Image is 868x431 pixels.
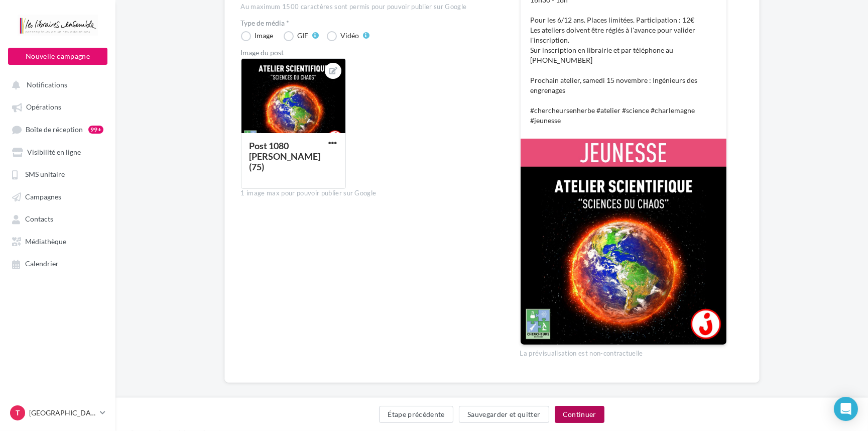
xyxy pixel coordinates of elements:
[26,125,83,134] span: Boîte de réception
[6,254,109,272] a: Calendrier
[25,237,66,246] span: Médiathèque
[459,406,549,423] button: Sauvegarder et quitter
[298,32,309,39] div: GIF
[834,397,858,421] div: Open Intercom Messenger
[6,97,109,116] a: Opérations
[25,192,61,201] span: Campagnes
[520,345,727,358] div: La prévisualisation est non-contractuelle
[25,170,65,179] span: SMS unitaire
[379,406,453,423] button: Étape précédente
[27,148,81,156] span: Visibilité en ligne
[341,32,359,39] div: Vidéo
[241,49,504,56] div: Image du post
[241,189,504,198] div: 1 image max pour pouvoir publier sur Google
[6,120,109,139] a: Boîte de réception99+
[6,165,109,183] a: SMS unitaire
[255,32,274,39] div: Image
[8,403,107,422] a: T [GEOGRAPHIC_DATA]
[6,187,109,205] a: Campagnes
[25,215,53,224] span: Contacts
[250,140,321,172] div: Post 1080 [PERSON_NAME] (75)
[555,406,604,423] button: Continuer
[26,103,61,112] span: Opérations
[16,408,20,418] span: T
[25,260,59,268] span: Calendrier
[6,75,105,93] button: Notifications
[88,126,103,134] div: 99+
[6,209,109,228] a: Contacts
[27,80,67,89] span: Notifications
[241,20,504,27] label: Type de média *
[6,232,109,250] a: Médiathèque
[29,408,96,418] p: [GEOGRAPHIC_DATA]
[241,3,504,12] div: Au maximum 1500 caractères sont permis pour pouvoir publier sur Google
[8,48,107,65] button: Nouvelle campagne
[6,143,109,161] a: Visibilité en ligne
